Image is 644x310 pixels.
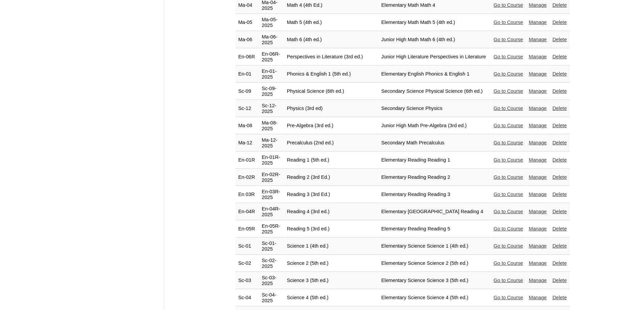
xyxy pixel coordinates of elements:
td: Sc-04 [236,289,259,306]
td: Math 5 (4th ed.) [284,14,378,31]
a: Manage [529,123,547,128]
a: Manage [529,260,547,266]
a: Delete [552,192,567,197]
a: Manage [529,54,547,59]
td: Elementary Science Science 3 (5th ed.) [379,272,491,289]
td: Sc-04-2025 [259,289,284,306]
td: Sc-03 [236,272,259,289]
td: Pre-Algebra (3rd ed.) [284,117,378,134]
a: Delete [552,20,567,25]
a: Manage [529,157,547,163]
a: Manage [529,295,547,300]
a: Go to Course [494,209,523,214]
td: En-01-2025 [259,66,284,83]
td: En-01R-2025 [259,152,284,169]
a: Delete [552,106,567,111]
a: Manage [529,20,547,25]
td: Science 2 (5th ed.) [284,255,378,272]
td: En-01R [236,152,259,169]
td: Reading 3 (3rd Ed.) [284,186,378,203]
a: Go to Course [494,71,523,77]
td: En-06R [236,49,259,65]
td: Secondary Science Physical Science (6th ed.) [379,83,491,100]
a: Go to Course [494,106,523,111]
td: Science 1 (4th ed.) [284,238,378,255]
td: Reading 1 (5th ed.) [284,152,378,169]
td: Phonics & English 1 (5th ed.) [284,66,378,83]
td: En-05R [236,221,259,237]
td: Sc-02-2025 [259,255,284,272]
td: Elementary Science Science 2 (5th ed.) [379,255,491,272]
td: Ma-08 [236,117,259,134]
td: Sc-12-2025 [259,100,284,117]
a: Delete [552,88,567,94]
td: Ma-08-2025 [259,117,284,134]
td: Ma-12-2025 [259,135,284,151]
a: Manage [529,243,547,249]
a: Delete [552,54,567,59]
td: Ma-05 [236,14,259,31]
td: Elementary Reading Reading 5 [379,221,491,237]
a: Go to Course [494,37,523,42]
a: Delete [552,123,567,128]
a: Manage [529,106,547,111]
a: Go to Course [494,157,523,163]
td: Elementary Science Science 4 (5th ed.) [379,289,491,306]
td: En-05R-2025 [259,221,284,237]
a: Go to Course [494,174,523,180]
a: Manage [529,2,547,8]
td: Science 3 (5th ed.) [284,272,378,289]
a: Go to Course [494,54,523,59]
td: En-02R [236,169,259,186]
td: En-02R-2025 [259,169,284,186]
a: Delete [552,260,567,266]
a: Manage [529,37,547,42]
a: Manage [529,88,547,94]
td: Reading 5 (3rd ed.) [284,221,378,237]
a: Manage [529,140,547,145]
td: En-03R-2025 [259,186,284,203]
td: Elementary Math Math 5 (4th ed.) [379,14,491,31]
a: Delete [552,157,567,163]
a: Go to Course [494,295,523,300]
td: Elementary Science Science 1 (4th ed.) [379,238,491,255]
td: Reading 4 (3rd ed.) [284,203,378,220]
td: En-01 [236,66,259,83]
td: Sc-12 [236,100,259,117]
a: Delete [552,174,567,180]
a: Go to Course [494,226,523,231]
td: Ma-06-2025 [259,31,284,48]
a: Go to Course [494,20,523,25]
a: Go to Course [494,140,523,145]
td: Secondary Science Physics [379,100,491,117]
td: En-04R-2025 [259,203,284,220]
td: Sc-03-2025 [259,272,284,289]
td: En-06R-2025 [259,49,284,65]
a: Go to Course [494,260,523,266]
a: Delete [552,226,567,231]
a: Delete [552,140,567,145]
td: Ma-06 [236,31,259,48]
td: Sc-09 [236,83,259,100]
a: Go to Course [494,278,523,283]
a: Delete [552,37,567,42]
a: Manage [529,71,547,77]
td: Ma-12 [236,135,259,151]
a: Manage [529,192,547,197]
a: Delete [552,71,567,77]
a: Go to Course [494,2,523,8]
td: Reading 2 (3rd Ed.) [284,169,378,186]
a: Delete [552,295,567,300]
td: Elementary Reading Reading 1 [379,152,491,169]
td: Sc-01 [236,238,259,255]
a: Go to Course [494,88,523,94]
td: Physical Science (6th ed.) [284,83,378,100]
td: Ma-05-2025 [259,14,284,31]
td: Elementary Reading Reading 2 [379,169,491,186]
a: Delete [552,278,567,283]
td: Junior High Math Pre-Algebra (3rd ed.) [379,117,491,134]
td: Elementary Reading Reading 3 [379,186,491,203]
a: Go to Course [494,123,523,128]
td: Secondary Math Precalculus [379,135,491,151]
a: Manage [529,278,547,283]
